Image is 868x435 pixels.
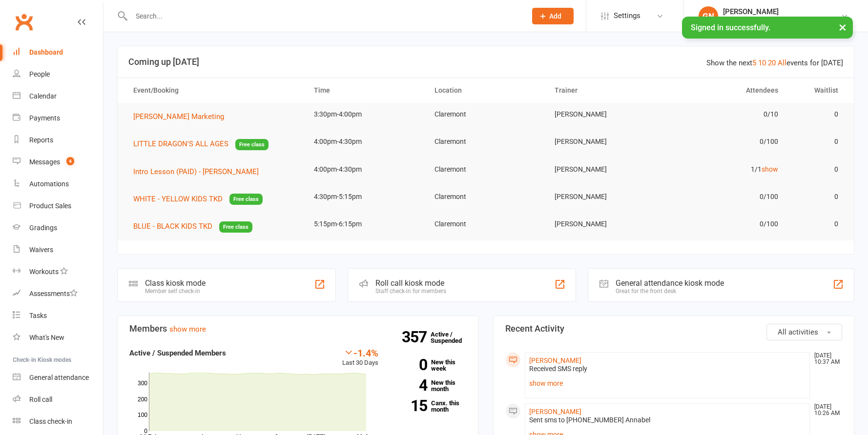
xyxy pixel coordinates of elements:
[133,222,212,231] span: BLUE - BLACK KIDS TKD
[13,305,103,327] a: Tasks
[29,180,69,188] div: Automations
[145,278,206,288] div: Class kiosk mode
[666,78,787,103] th: Attendees
[13,217,103,239] a: Gradings
[133,166,266,178] button: Intro Lesson (PAID) - [PERSON_NAME]
[834,17,851,38] button: ×
[706,57,843,69] div: Show the next events for [DATE]
[393,398,427,413] strong: 15
[691,23,770,32] span: Signed in successfully.
[305,78,426,103] th: Time
[13,261,103,283] a: Workouts
[128,9,519,23] input: Search...
[546,130,666,153] td: [PERSON_NAME]
[614,5,641,27] span: Settings
[666,213,787,236] td: 0/100
[666,158,787,181] td: 1/1
[13,129,103,151] a: Reports
[529,416,650,424] span: Sent sms to [PHONE_NUMBER] Annabel
[768,59,776,67] a: 20
[133,193,263,205] button: WHITE - YELLOW KIDS TKDFree class
[529,365,806,373] div: Received SMS reply
[402,330,431,344] strong: 357
[393,400,466,413] a: 15Canx. this month
[546,158,666,181] td: [PERSON_NAME]
[124,78,305,103] th: Event/Booking
[426,213,546,236] td: Claremont
[29,374,89,381] div: General attendance
[787,103,847,126] td: 0
[666,103,787,126] td: 0/10
[235,139,269,150] span: Free class
[787,78,847,103] th: Waitlist
[133,220,252,233] button: BLUE - BLACK KIDS TKDFree class
[752,59,756,67] a: 5
[133,111,231,122] button: [PERSON_NAME] Marketing
[229,194,263,205] span: Free class
[145,288,206,295] div: Member self check-in
[66,157,74,165] span: 4
[29,312,47,319] div: Tasks
[29,48,63,56] div: Dashboard
[666,185,787,208] td: 0/100
[29,246,53,254] div: Waivers
[128,57,843,67] h3: Coming up [DATE]
[129,349,226,357] strong: Active / Suspended Members
[342,347,378,358] div: -1.4%
[12,10,36,34] a: Clubworx
[699,6,718,26] div: GN
[29,224,57,232] div: Gradings
[342,347,378,368] div: Last 30 Days
[787,158,847,181] td: 0
[305,213,426,236] td: 5:15pm-6:15pm
[787,213,847,236] td: 0
[13,367,103,389] a: General attendance kiosk mode
[13,63,103,85] a: People
[13,283,103,305] a: Assessments
[546,185,666,208] td: [PERSON_NAME]
[305,158,426,181] td: 4:00pm-4:30pm
[758,59,766,67] a: 10
[13,239,103,261] a: Waivers
[787,185,847,208] td: 0
[809,353,842,365] time: [DATE] 10:37 AM
[532,8,574,24] button: Add
[13,327,103,349] a: What's New
[29,136,53,144] div: Reports
[13,195,103,217] a: Product Sales
[787,130,847,153] td: 0
[546,213,666,236] td: [PERSON_NAME]
[529,376,806,390] a: show more
[375,288,446,295] div: Staff check-in for members
[393,357,427,372] strong: 0
[133,112,224,121] span: [PERSON_NAME] Marketing
[29,334,64,341] div: What's New
[549,12,561,20] span: Add
[29,290,78,297] div: Assessments
[616,288,724,295] div: Great for the front desk
[13,173,103,195] a: Automations
[133,167,259,176] span: Intro Lesson (PAID) - [PERSON_NAME]
[778,328,818,336] span: All activities
[505,324,842,334] h3: Recent Activity
[529,356,581,364] a: [PERSON_NAME]
[393,359,466,372] a: 0New this week
[29,158,60,166] div: Messages
[219,221,252,233] span: Free class
[13,85,103,107] a: Calendar
[426,130,546,153] td: Claremont
[426,158,546,181] td: Claremont
[133,195,223,203] span: WHITE - YELLOW KIDS TKD
[305,103,426,126] td: 3:30pm-4:00pm
[393,379,466,392] a: 4New this month
[13,151,103,173] a: Messages 4
[426,185,546,208] td: Claremont
[426,103,546,126] td: Claremont
[766,324,842,340] button: All activities
[431,324,474,351] a: 357Active / Suspended
[529,408,581,415] a: [PERSON_NAME]
[546,103,666,126] td: [PERSON_NAME]
[375,278,446,288] div: Roll call kiosk mode
[29,114,60,122] div: Payments
[426,78,546,103] th: Location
